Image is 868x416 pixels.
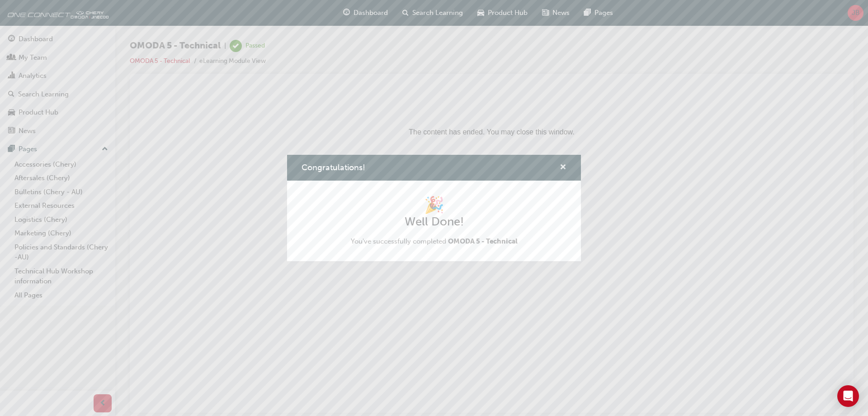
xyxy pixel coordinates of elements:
[560,162,566,173] button: cross-icon
[351,195,518,215] h1: 🎉
[302,163,365,172] span: Congratulations!
[351,236,518,247] span: You've successfully completed
[837,385,859,407] div: Open Intercom Messenger
[351,215,518,229] h2: Well Done!
[448,237,518,245] span: OMODA 5 - Technical
[4,7,706,48] p: The content has ended. You may close this window.
[287,155,581,261] div: Congratulations!
[560,164,566,172] span: cross-icon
